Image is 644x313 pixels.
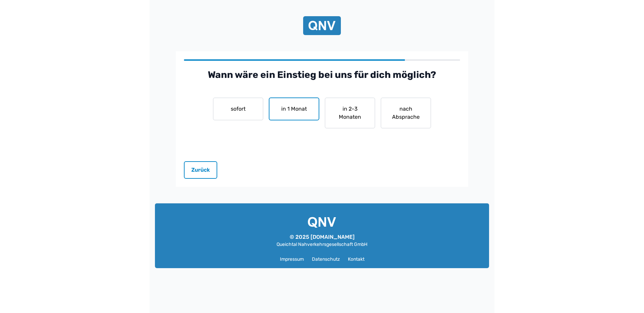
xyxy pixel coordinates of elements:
button: nach Absprache [381,97,431,129]
img: QNV Logo [309,19,335,32]
img: QNV Logo [308,217,336,228]
p: © 2025 [DOMAIN_NAME] [277,233,367,241]
button: in 2-3 Monaten [325,97,375,129]
button: Zurück [184,161,217,179]
a: Kontakt [348,256,364,263]
a: Impressum [280,256,304,263]
button: sofort [213,97,263,120]
h2: Wann wäre ein Einstieg bei uns für dich möglich? [184,69,460,81]
p: Queichtal Nahverkehrsgesellschaft GmbH [277,241,367,248]
a: Datenschutz [312,256,340,263]
button: in 1 Monat [269,97,319,120]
